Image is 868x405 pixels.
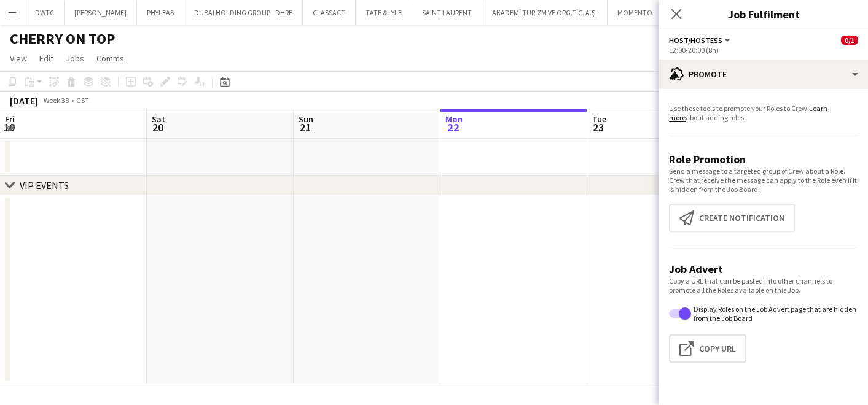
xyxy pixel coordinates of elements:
[659,6,868,22] h3: Job Fulfilment
[137,1,184,25] button: PHYLEAS
[669,45,858,55] div: 12:00-20:00 (8h)
[96,53,124,64] span: Comms
[61,50,89,66] a: Jobs
[303,1,356,25] button: CLASSACT
[34,50,58,66] a: Edit
[669,276,858,295] p: Copy a URL that can be pasted into other channels to promote all the Roles available on this Job.
[669,334,746,363] button: Copy Url
[444,120,463,134] span: 22
[412,1,482,25] button: SAINT LAURENT
[10,29,115,48] h1: CHERRY ON TOP
[65,1,137,25] button: [PERSON_NAME]
[3,120,15,134] span: 19
[669,36,722,45] span: Host/Hostess
[184,1,303,25] button: DUBAI HOLDING GROUP - DHRE
[482,1,608,25] button: AKADEMİ TURİZM VE ORG.TİC. A.Ş.
[152,114,165,125] span: Sat
[25,1,65,25] button: DWTC
[10,94,38,107] div: [DATE]
[150,120,165,134] span: 20
[41,96,71,105] span: Week 38
[669,204,795,232] button: Create notification
[5,50,32,66] a: View
[691,304,858,323] label: Display Roles on the Job Advert page that are hidden from the Job Board
[669,36,732,45] button: Host/Hostess
[299,114,313,125] span: Sun
[5,114,15,125] span: Fri
[39,53,53,64] span: Edit
[356,1,412,25] button: TATE & LYLE
[66,53,84,64] span: Jobs
[92,50,129,66] a: Comms
[669,104,827,122] a: Learn more
[659,60,868,89] div: Promote
[669,104,858,122] p: Use these tools to promote your Roles to Crew. about adding roles.
[669,166,858,194] p: Send a message to a targeted group of Crew about a Role. Crew that receive the message can apply ...
[669,152,858,166] h3: Role Promotion
[590,120,606,134] span: 23
[445,114,463,125] span: Mon
[841,36,858,45] span: 0/1
[592,114,606,125] span: Tue
[297,120,313,134] span: 21
[669,262,858,276] h3: Job Advert
[10,53,27,64] span: View
[20,179,69,191] div: VIP EVENTS
[76,96,89,105] div: GST
[608,1,663,25] button: MOMENTO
